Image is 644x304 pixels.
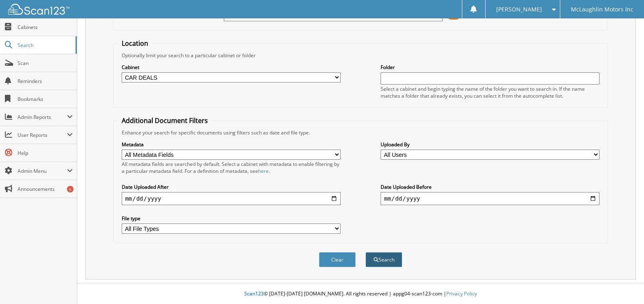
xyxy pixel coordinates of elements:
label: Date Uploaded Before [381,183,599,190]
img: scan123-logo-white.svg [8,4,69,15]
span: Cabinets [18,24,73,31]
span: Scan123 [244,290,264,297]
div: Optionally limit your search to a particular cabinet or folder [118,52,603,59]
button: Clear [319,252,356,267]
legend: Location [118,39,152,48]
span: Admin Menu [18,168,67,174]
div: All metadata fields are searched by default. Select a cabinet with metadata to enable filtering b... [122,161,340,174]
iframe: Chat Widget [603,265,644,304]
span: McLaughlin Motors Inc [571,7,633,12]
label: Uploaded By [381,141,599,148]
span: Reminders [18,78,73,85]
label: File type [122,215,340,222]
span: User Reports [18,132,67,139]
label: Metadata [122,141,340,148]
span: Admin Reports [18,114,67,121]
div: Select a cabinet and begin typing the name of the folder you want to search in. If the name match... [381,85,599,99]
div: 6 [67,186,74,192]
label: Folder [381,64,599,71]
button: Search [365,252,402,267]
a: here [258,168,269,174]
input: start [122,192,340,205]
label: Date Uploaded After [122,183,340,190]
legend: Additional Document Filters [118,116,212,125]
span: Scan [18,60,73,67]
span: Help [18,150,73,156]
div: Enhance your search for specific documents using filters such as date and file type. [118,129,603,136]
div: © [DATE]-[DATE] [DOMAIN_NAME]. All rights reserved | appg04-scan123-com | [77,284,644,304]
label: Cabinet [122,64,340,71]
span: Bookmarks [18,96,73,103]
span: Announcements [18,186,73,192]
input: end [381,192,599,205]
a: Privacy Policy [446,290,477,297]
span: Search [18,42,71,49]
span: [PERSON_NAME] [496,7,542,12]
